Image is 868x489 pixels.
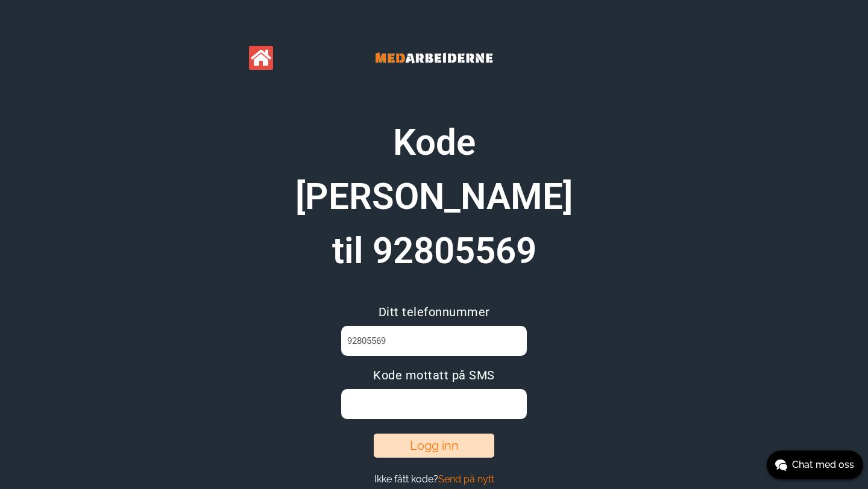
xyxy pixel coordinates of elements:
button: Chat med oss [767,450,863,479]
span: Ditt telefonnummer [379,305,490,319]
span: Send på nytt [438,473,494,485]
img: Banner [344,36,524,79]
button: Ikke fått kode?Send på nytt [371,473,498,485]
span: Chat med oss [792,458,854,472]
span: Kode mottatt på SMS [373,368,495,382]
button: Logg inn [374,434,494,458]
h1: Kode [PERSON_NAME] til 92805569 [283,116,585,278]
